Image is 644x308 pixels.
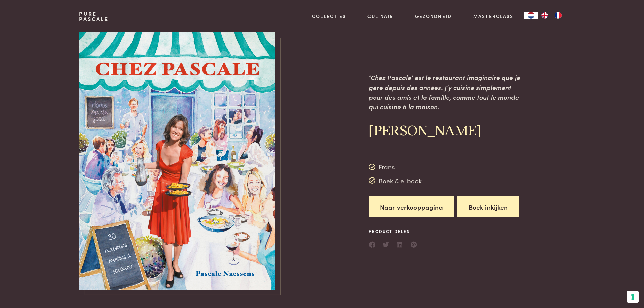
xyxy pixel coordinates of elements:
[79,32,275,290] img: https://admin.purepascale.com/wp-content/uploads/2024/09/9789401413374-scaled.jpg
[538,12,565,19] ul: Language list
[524,12,565,19] aside: Language selected: Nederlands
[369,162,422,172] div: Frans
[457,196,519,218] button: Boek inkijken
[369,73,524,112] p: ‘Chez Pascale’ est le restaurant imaginaire que je gère depuis des années. J’y cuisine simplement...
[473,13,514,20] a: Masterclass
[551,12,565,19] a: FR
[312,13,346,20] a: Collecties
[367,13,393,20] a: Culinair
[524,12,538,19] div: Language
[627,291,639,303] button: Uw voorkeuren voor toestemming voor trackingtechnologieën
[415,13,452,20] a: Gezondheid
[369,175,422,186] div: Boek & e-book
[369,122,524,140] h2: [PERSON_NAME]
[79,11,109,22] a: PurePascale
[538,12,551,19] a: EN
[369,228,418,234] span: Product delen
[524,12,538,19] a: NL
[369,196,454,218] a: Naar verkooppagina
